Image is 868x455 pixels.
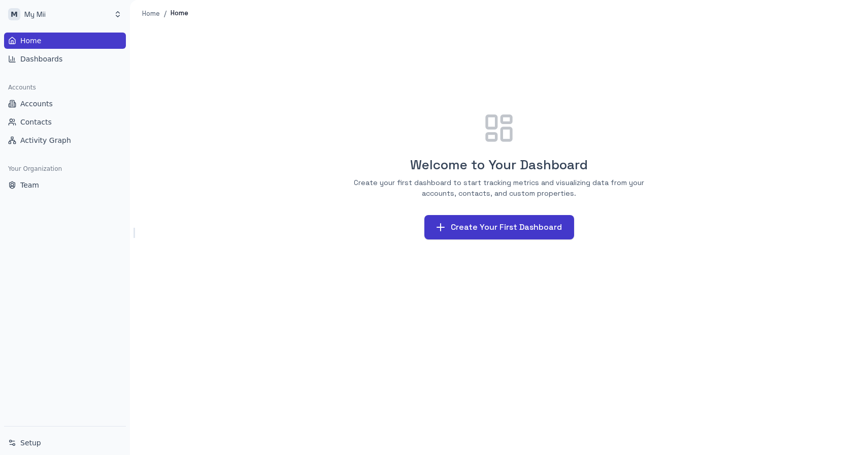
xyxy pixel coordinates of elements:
span: Team [20,180,39,190]
li: / [164,8,166,19]
p: My Mii [24,9,46,20]
a: Contacts [4,114,126,130]
span: Contacts [20,117,52,127]
button: MMy Mii [4,4,126,24]
button: Create Your First Dashboard [424,215,574,239]
a: Setup [4,435,126,451]
span: Dashboards [20,54,62,64]
a: Accounts [4,96,126,112]
div: Accounts [4,79,126,96]
span: Setup [20,438,41,448]
span: Activity Graph [20,135,71,145]
span: M [8,8,20,20]
p: Home [171,9,188,18]
a: Home [4,33,126,49]
button: Toggle Sidebar [130,228,138,238]
a: Dashboards [4,51,126,67]
span: Accounts [20,99,53,109]
h4: Welcome to Your Dashboard [410,157,588,173]
a: Team [4,177,126,193]
span: Home [20,36,41,46]
a: Home [142,9,160,19]
a: Activity Graph [4,132,126,148]
p: Create your first dashboard to start tracking metrics and visualizing data from your accounts, co... [347,177,651,199]
div: Your Organization [4,161,126,177]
